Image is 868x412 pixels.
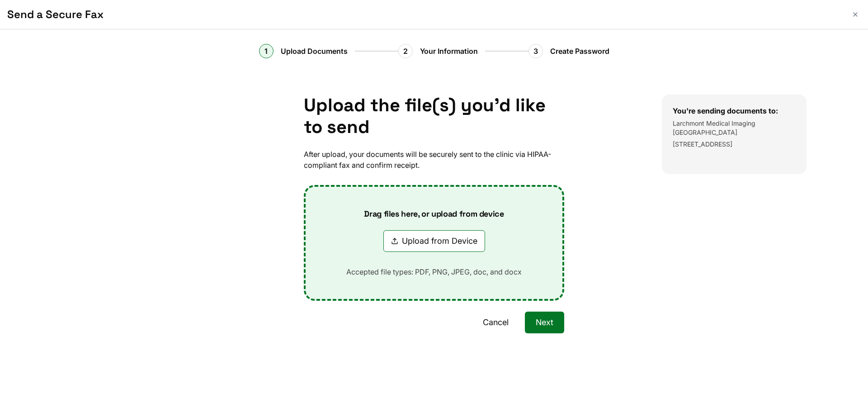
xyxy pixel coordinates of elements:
span: Upload Documents [281,46,348,57]
h1: Upload the file(s) you'd like to send [304,95,564,138]
div: 1 [259,44,274,58]
button: Close [850,9,861,20]
p: [STREET_ADDRESS] [673,140,796,149]
p: After upload, your documents will be securely sent to the clinic via HIPAA-compliant fax and conf... [304,149,564,170]
h3: You're sending documents to: [673,105,796,116]
p: Drag files here, or upload from device [349,208,518,219]
span: Your Information [420,46,478,57]
div: 3 [528,44,543,58]
h1: Send a Secure Fax [7,7,843,22]
p: Accepted file types: PDF, PNG, JPEG, doc, and docx [332,266,536,277]
p: Larchmont Medical Imaging [GEOGRAPHIC_DATA] [673,119,796,137]
button: Next [525,312,564,333]
div: 2 [398,44,413,58]
button: Cancel [472,312,519,333]
span: Create Password [550,46,609,57]
button: Upload from Device [383,230,485,252]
